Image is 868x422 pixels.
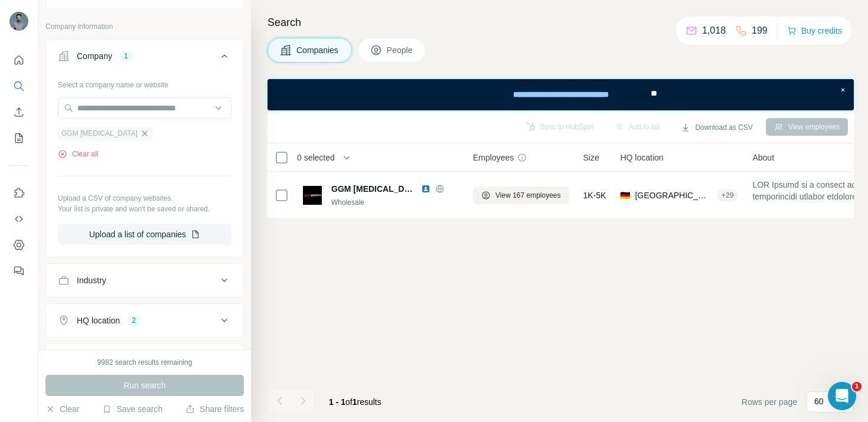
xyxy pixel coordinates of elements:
[267,79,854,110] iframe: Banner
[387,44,414,56] span: People
[583,189,606,201] span: 1K-5K
[58,204,231,214] p: Your list is private and won't be saved or shared.
[46,346,243,375] button: Annual revenue ($)
[620,189,630,201] span: 🇩🇪
[329,397,381,407] span: results
[127,315,141,326] div: 2
[58,193,231,204] p: Upload a CSV of company websites.
[331,183,415,195] span: GGM [MEDICAL_DATA]
[787,22,842,39] button: Buy credits
[61,128,138,139] span: GGM [MEDICAL_DATA]
[331,197,459,208] div: Wholesale
[329,397,345,407] span: 1 - 1
[620,152,663,163] span: HQ location
[296,44,340,56] span: Companies
[46,42,243,75] button: Company1
[46,266,243,295] button: Industry
[473,152,514,163] span: Employees
[267,14,854,31] h4: Search
[119,51,133,61] div: 1
[297,152,335,163] span: 0 selected
[77,315,120,326] div: HQ location
[673,119,761,136] button: Download as CSV
[635,189,712,201] span: [GEOGRAPHIC_DATA], [GEOGRAPHIC_DATA]|[GEOGRAPHIC_DATA]|[GEOGRAPHIC_DATA]
[752,152,774,163] span: About
[9,234,28,256] button: Dashboard
[345,397,353,407] span: of
[58,224,231,245] button: Upload a list of companies
[102,403,162,415] button: Save search
[9,50,28,71] button: Quick start
[353,397,357,407] span: 1
[9,12,28,31] img: Avatar
[473,187,569,204] button: View 167 employees
[852,382,862,391] span: 1
[742,396,797,408] span: Rows per page
[9,127,28,149] button: My lists
[97,357,192,368] div: 9982 search results remaining
[9,102,28,123] button: Enrich CSV
[45,21,244,32] p: Company information
[9,76,28,97] button: Search
[583,152,599,163] span: Size
[717,190,738,201] div: + 29
[58,75,231,90] div: Select a company name or website
[9,182,28,204] button: Use Surfe on LinkedIn
[45,403,79,415] button: Clear
[752,24,768,38] p: 199
[9,260,28,282] button: Feedback
[828,382,856,410] iframe: Intercom live chat
[185,403,244,415] button: Share filters
[77,50,112,62] div: Company
[702,24,726,38] p: 1,018
[303,186,322,205] img: Logo of GGM Gastro
[46,306,243,335] button: HQ location2
[9,208,28,230] button: Use Surfe API
[814,395,824,407] p: 60
[495,190,561,201] span: View 167 employees
[58,149,98,159] button: Clear all
[421,184,430,194] img: LinkedIn logo
[77,274,106,286] div: Industry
